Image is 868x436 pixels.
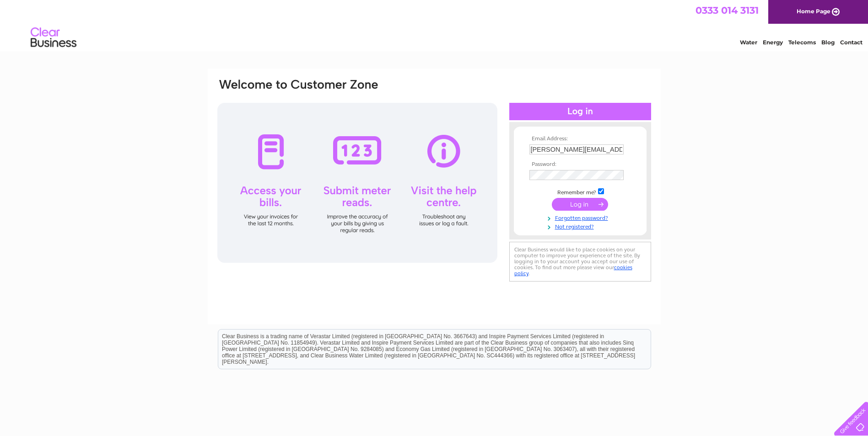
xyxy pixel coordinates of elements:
[514,264,632,276] a: cookies policy
[529,222,633,230] a: Not registered?
[527,161,633,168] th: Password:
[821,39,835,46] a: Blog
[840,39,863,46] a: Contact
[30,24,77,52] img: logo.png
[763,39,783,46] a: Energy
[695,5,759,16] a: 0333 014 3131
[552,198,608,211] input: Submit
[527,187,633,196] td: Remember me?
[218,5,651,44] div: Clear Business is a trading name of Verastar Limited (registered in [GEOGRAPHIC_DATA] No. 3667643...
[788,39,816,46] a: Telecoms
[527,136,633,142] th: Email Address:
[740,39,757,46] a: Water
[509,242,651,282] div: Clear Business would like to place cookies on your computer to improve your experience of the sit...
[529,213,633,222] a: Forgotten password?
